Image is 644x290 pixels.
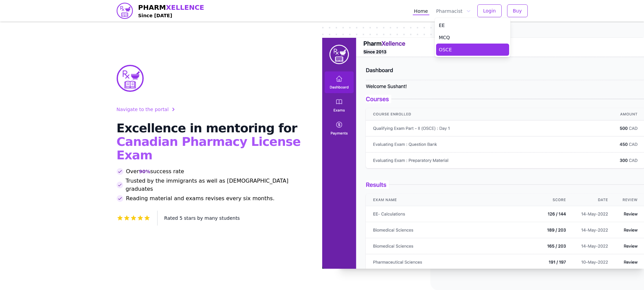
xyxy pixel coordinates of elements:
[117,106,169,113] span: Navigate to the portal
[126,194,275,203] span: Reading material and exams revises every six months.
[117,65,144,92] img: PharmXellence Logo
[139,168,150,175] span: 90%
[117,121,297,135] span: Excellence in mentoring for
[166,3,204,11] span: XELLENCE
[513,7,522,14] span: Buy
[436,31,509,44] a: MCQ
[483,7,496,14] span: Login
[435,18,510,57] div: Pharmacist
[117,3,133,19] img: PharmXellence logo
[436,19,509,31] a: EE
[126,167,184,176] span: Over success rate
[138,3,205,12] span: PHARM
[507,4,528,17] button: Buy
[117,135,301,162] span: Canadian Pharmacy License Exam
[413,6,429,15] a: Home
[138,12,205,19] h4: Since [DATE]
[435,6,472,15] button: Pharmacist
[477,4,502,17] button: Login
[164,215,240,221] span: Rated 5 stars by many students
[126,177,306,193] span: Trusted by the immigrants as well as [DEMOGRAPHIC_DATA] graduates
[436,44,509,56] a: OSCE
